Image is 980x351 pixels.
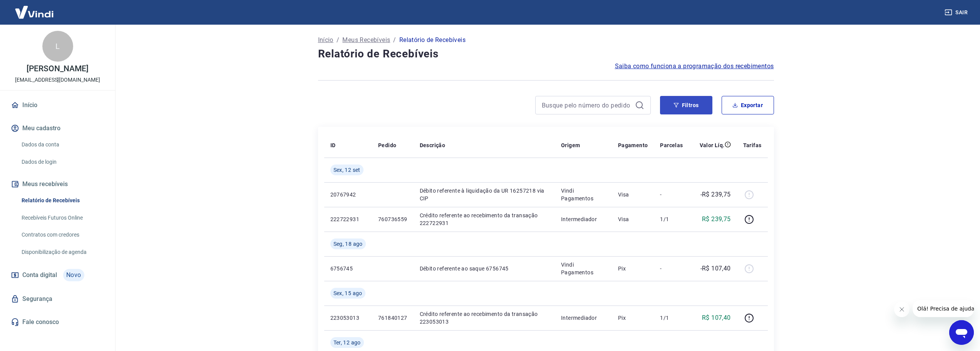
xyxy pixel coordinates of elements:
a: Dados da conta [18,137,106,153]
input: Busque pelo número do pedido [542,99,632,111]
iframe: Fechar mensagem [894,302,910,317]
p: - [660,191,683,198]
a: Contratos com credores [18,227,106,243]
a: Relatório de Recebíveis [18,193,106,208]
p: Intermediador [561,314,606,322]
p: Visa [618,191,648,198]
p: Crédito referente ao recebimento da transação 222722931 [420,212,549,227]
iframe: Mensagem da empresa [913,300,974,317]
span: Seg, 18 ago [333,240,363,248]
p: / [337,35,339,45]
a: Meus Recebíveis [342,35,390,45]
p: 6756745 [330,265,366,272]
p: 223053013 [330,314,366,322]
a: Dados de login [18,154,106,170]
p: 20767942 [330,191,366,198]
h4: Relatório de Recebíveis [318,46,774,62]
img: Vindi [9,0,59,24]
a: Disponibilização de agenda [18,244,106,260]
p: Valor Líq. [700,141,725,149]
a: Fale conosco [9,314,106,331]
span: Novo [63,269,84,281]
p: [EMAIL_ADDRESS][DOMAIN_NAME] [15,76,100,84]
p: 760736559 [378,215,407,223]
p: Débito referente ao saque 6756745 [420,265,549,272]
a: Recebíveis Futuros Online [18,210,106,226]
p: Vindi Pagamentos [561,261,606,276]
button: Exportar [722,96,774,114]
p: R$ 107,40 [702,313,731,322]
a: Segurança [9,291,106,307]
p: Descrição [420,141,446,149]
p: [PERSON_NAME] [27,65,88,73]
iframe: Botão para abrir a janela de mensagens [949,320,974,345]
p: Vindi Pagamentos [561,187,606,202]
p: / [393,35,396,45]
p: -R$ 239,75 [700,190,731,199]
button: Meus recebíveis [9,176,106,193]
span: Conta digital [22,270,57,280]
p: 222722931 [330,215,366,223]
span: Sex, 12 set [333,166,360,174]
span: Sex, 15 ago [333,289,362,297]
p: 1/1 [660,215,683,223]
p: Débito referente à liquidação da UR 16257218 via CIP [420,187,549,202]
p: Origem [561,141,580,149]
span: Ter, 12 ago [333,339,361,346]
button: Filtros [660,96,712,114]
p: Intermediador [561,215,606,223]
p: 761840127 [378,314,407,322]
a: Conta digitalNovo [9,266,106,284]
a: Início [318,35,333,45]
p: Pix [618,314,648,322]
button: Sair [943,5,971,20]
button: Meu cadastro [9,120,106,137]
p: Pagamento [618,141,648,149]
a: Saiba como funciona a programação dos recebimentos [615,62,774,71]
p: R$ 239,75 [702,215,731,224]
p: 1/1 [660,314,683,322]
p: Parcelas [660,141,683,149]
p: Tarifas [743,141,762,149]
p: - [660,265,683,272]
p: -R$ 107,40 [700,264,731,273]
a: Início [9,97,106,114]
p: Pedido [378,141,396,149]
span: Olá! Precisa de ajuda? [5,5,65,12]
p: ID [330,141,336,149]
p: Pix [618,265,648,272]
p: Crédito referente ao recebimento da transação 223053013 [420,310,549,326]
p: Relatório de Recebíveis [399,35,466,45]
p: Visa [618,215,648,223]
div: L [42,31,73,62]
